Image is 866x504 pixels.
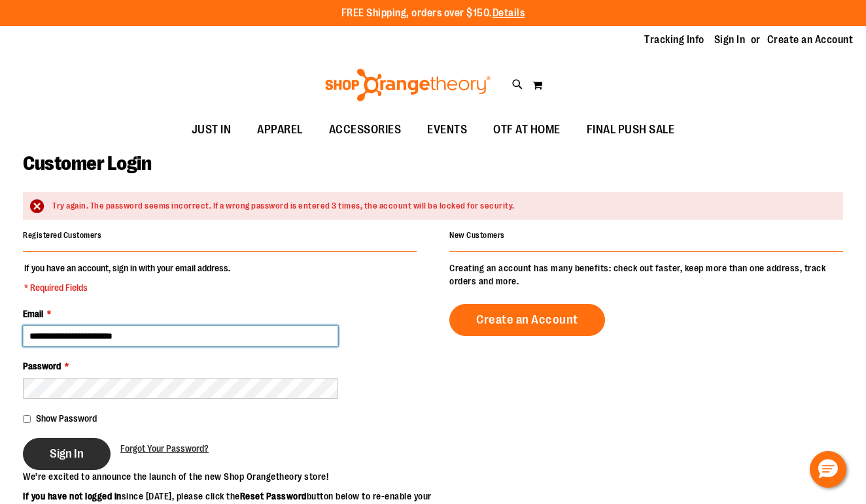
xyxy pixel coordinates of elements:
span: Sign In [50,446,84,461]
span: Email [23,309,43,319]
span: * Required Fields [24,281,230,294]
img: Shop Orangetheory [323,69,493,101]
a: APPAREL [244,115,316,145]
span: OTF AT HOME [493,115,561,144]
a: Forgot Your Password? [120,442,209,455]
span: EVENTS [427,115,467,144]
strong: New Customers [449,231,505,240]
span: APPAREL [257,115,303,144]
a: FINAL PUSH SALE [574,115,688,145]
span: Password [23,361,61,371]
span: Show Password [36,413,97,424]
strong: If you have not logged in [23,491,122,501]
p: Creating an account has many benefits: check out faster, keep more than one address, track orders... [449,261,843,288]
legend: If you have an account, sign in with your email address. [23,261,232,294]
span: JUST IN [192,115,232,144]
a: OTF AT HOME [480,115,574,145]
button: Hello, have a question? Let’s chat. [810,451,846,488]
a: Sign In [714,33,746,47]
strong: Registered Customers [23,231,101,240]
span: Forgot Your Password? [120,443,209,454]
span: Create an Account [476,312,578,327]
a: Create an Account [449,304,605,336]
a: Tracking Info [644,33,704,47]
div: Try again. The password seems incorrect. If a wrong password is entered 3 times, the account will... [52,200,830,212]
p: We’re excited to announce the launch of the new Shop Orangetheory store! [23,470,433,483]
a: JUST IN [179,115,245,145]
span: FINAL PUSH SALE [587,115,675,144]
button: Sign In [23,438,111,470]
p: FREE Shipping, orders over $150. [341,6,525,21]
a: Details [493,7,525,19]
strong: Reset Password [240,491,307,501]
span: ACCESSORIES [329,115,402,144]
a: EVENTS [414,115,480,145]
span: Customer Login [23,152,151,175]
a: Create an Account [767,33,854,47]
a: ACCESSORIES [316,115,415,145]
